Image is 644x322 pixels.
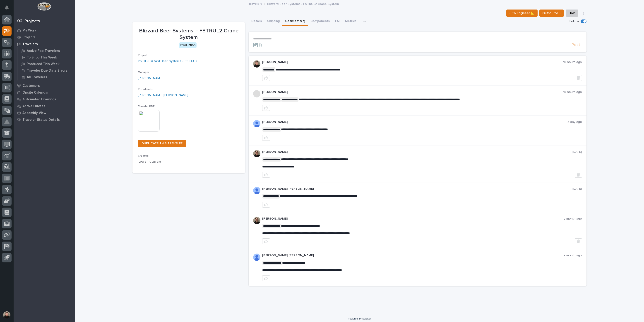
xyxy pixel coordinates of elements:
[262,238,270,244] button: like this post
[27,75,47,79] p: All Travelers
[539,10,564,17] button: Outsource ↑
[138,54,147,57] span: Project
[575,238,582,244] button: Delete post
[564,254,582,257] p: a month ago
[253,187,260,194] img: AD_cMMRcK_lR-hunIWE1GUPcUjzJ19X9Uk7D-9skk6qMORDJB_ZroAFOMmnE07bDdh4EHUMJPuIZ72TfOWJm2e1TqCAEecOOP...
[253,120,260,127] img: ALV-UjVK11pvv0JrxM8bNkTQWfv4xnZ85s03ZHtFT3xxB8qVTUjtPHO-DWWZTEdA35mZI6sUjE79Qfstu9ANu_EFnWHbkWd3s...
[264,17,282,26] button: Shipping
[262,172,270,178] button: like this post
[572,187,582,191] p: [DATE]
[14,103,75,109] a: Active Quotes
[253,150,260,157] img: ACg8ocLB2sBq07NhafZLDpfZztpbDqa4HYtD3rBf5LhdHf4k=s96-c
[308,17,332,26] button: Components
[14,82,75,89] a: Customers
[138,59,197,64] a: 26511 - Blizzard Beer Systems - FSUHUL2
[22,118,60,122] p: Traveler Status Details
[138,140,186,147] a: DUPLICATE THIS TRAVELER
[570,19,579,23] p: Follow
[348,317,371,320] a: Powered By Stacker
[282,17,308,26] button: Comments (7)
[138,93,188,98] a: [PERSON_NAME] [PERSON_NAME]
[22,42,38,46] p: Travelers
[262,135,270,141] button: like this post
[138,71,149,74] span: Manager
[267,1,339,6] p: Blizzard Beer Systems - FSTRUL2 Crane System
[14,96,75,103] a: Automated Drawings
[14,89,75,96] a: Onsite Calendar
[262,150,572,154] p: [PERSON_NAME]
[332,17,342,26] button: FAI
[22,35,36,39] p: Projects
[342,17,359,26] button: Metrics
[142,142,183,145] span: DUPLICATE THIS TRAVELER
[262,217,564,221] p: [PERSON_NAME]
[17,48,75,54] a: Active Fab Travelers
[253,60,260,68] img: ACg8ocLB2sBq07NhafZLDpfZztpbDqa4HYtD3rBf5LhdHf4k=s96-c
[22,91,49,95] p: Onsite Calendar
[17,61,75,67] a: Produced This Week
[22,29,36,33] p: My Work
[262,187,572,191] p: [PERSON_NAME] [PERSON_NAME]
[2,310,12,320] button: users-avatar
[567,120,582,124] p: a day ago
[262,254,564,257] p: [PERSON_NAME] [PERSON_NAME]
[262,120,567,124] p: [PERSON_NAME]
[22,111,46,115] p: Assembly View
[14,34,75,41] a: Projects
[14,27,75,34] a: My Work
[138,28,240,41] p: Blizzard Beer Systems - FSTRUL2 Crane System
[262,202,270,208] button: like this post
[509,10,535,16] span: ← To Engineer 📐
[138,160,240,164] p: [DATE] 10:38 am
[564,217,582,221] p: a month ago
[14,116,75,123] a: Traveler Status Details
[138,105,155,108] span: Traveler PDF
[6,5,12,13] div: Notifications
[2,3,12,12] button: Notifications
[575,75,582,81] button: Delete post
[37,2,51,11] img: Workspace Logo
[22,84,40,88] p: Customers
[22,97,56,102] p: Automated Drawings
[27,56,57,60] p: To Shop This Week
[14,41,75,47] a: Travelers
[22,104,45,108] p: Active Quotes
[563,60,582,64] p: 18 hours ago
[17,19,40,24] div: 02. Projects
[138,76,163,81] a: [PERSON_NAME]
[572,42,580,48] span: Post
[248,1,262,6] a: Travelers
[262,105,270,111] button: like this post
[262,275,270,281] button: like this post
[262,90,563,94] p: [PERSON_NAME]
[138,155,149,157] span: Created
[179,42,197,48] div: Production
[138,88,154,91] span: Coordinator
[17,54,75,61] a: To Shop This Week
[253,217,260,224] img: ACg8ocLB2sBq07NhafZLDpfZztpbDqa4HYtD3rBf5LhdHf4k=s96-c
[17,67,75,74] a: Traveler Due Date Errors
[542,10,561,16] span: Outsource ↑
[27,62,60,66] p: Produced This Week
[563,90,582,94] p: 18 hours ago
[569,10,575,16] span: Hold
[27,49,60,53] p: Active Fab Travelers
[262,60,563,64] p: [PERSON_NAME]
[14,109,75,116] a: Assembly View
[17,74,75,80] a: All Travelers
[253,254,260,261] img: AD_cMMRcK_lR-hunIWE1GUPcUjzJ19X9Uk7D-9skk6qMORDJB_ZroAFOMmnE07bDdh4EHUMJPuIZ72TfOWJm2e1TqCAEecOOP...
[570,42,582,48] button: Post
[575,172,582,178] button: Delete post
[262,75,270,81] button: like this post
[566,10,578,17] button: Hold
[27,69,67,73] p: Traveler Due Date Errors
[506,10,538,17] button: ← To Engineer 📐
[249,17,264,26] button: Details
[572,150,582,154] p: [DATE]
